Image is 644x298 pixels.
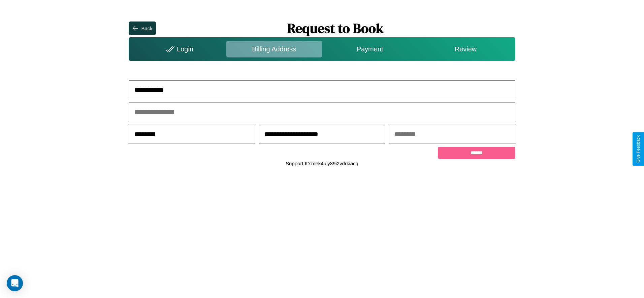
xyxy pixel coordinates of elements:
div: Give Feedback [636,135,641,163]
h1: Request to Book [156,19,515,37]
p: Support ID: mek4ujy89i2vdrkiacq [286,159,358,168]
button: Back [129,22,156,35]
div: Payment [322,41,418,57]
div: Review [418,41,513,57]
div: Open Intercom Messenger [7,275,23,291]
div: Login [130,41,226,57]
div: Billing Address [226,41,322,57]
div: Back [141,26,152,31]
